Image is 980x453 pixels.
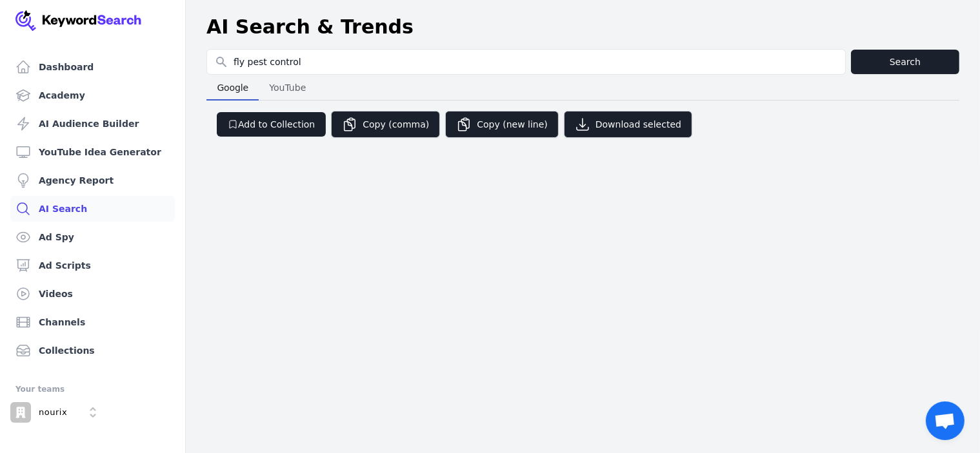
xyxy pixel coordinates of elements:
img: Your Company [15,10,142,31]
img: nourix [10,402,31,423]
button: Open organization switcher [10,402,103,423]
span: Google [212,79,254,97]
span: YouTube [264,79,311,97]
div: Your teams [15,381,170,397]
a: Dashboard [10,54,175,80]
a: AI Audience Builder [10,111,175,137]
a: Agency Report [10,168,175,193]
a: YouTube Idea Generator [10,139,175,165]
a: Ad Spy [10,224,175,250]
a: Ad Scripts [10,253,175,278]
a: AI Search [10,196,175,222]
a: Channels [10,309,175,335]
button: Copy (new line) [445,111,559,138]
a: Open chat [926,401,965,440]
a: Collections [10,338,175,363]
p: nourix [39,407,67,418]
input: Search [207,50,845,74]
button: Download selected [564,111,692,138]
a: Videos [10,281,175,307]
a: Academy [10,82,175,108]
button: Copy (comma) [331,111,440,138]
h1: AI Search & Trends [206,15,414,39]
button: Search [851,50,959,74]
button: Add to Collection [217,112,326,137]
